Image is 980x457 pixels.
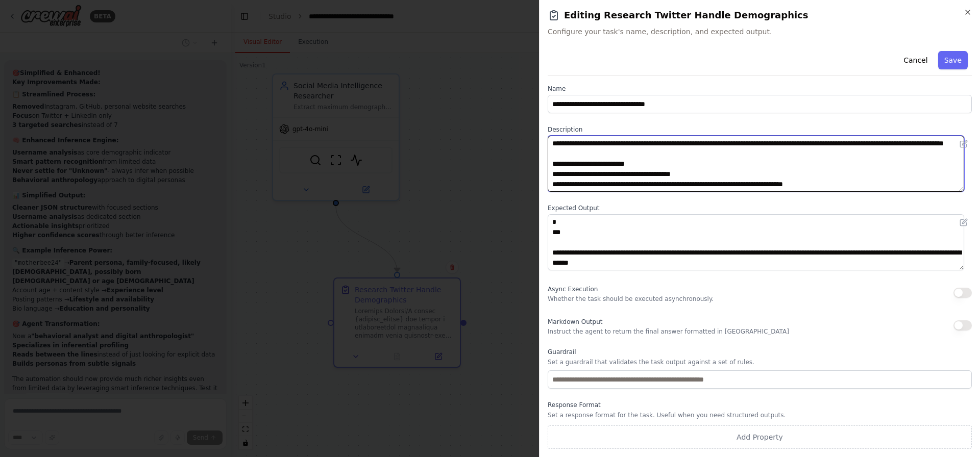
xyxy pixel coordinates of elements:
p: Set a guardrail that validates the task output against a set of rules. [548,358,972,366]
label: Name [548,85,972,93]
span: Configure your task's name, description, and expected output. [548,27,972,37]
p: Set a response format for the task. Useful when you need structured outputs. [548,411,972,419]
label: Description [548,125,972,134]
button: Cancel [897,51,934,69]
label: Guardrail [548,348,972,356]
h2: Editing Research Twitter Handle Demographics [548,8,972,22]
button: Open in editor [958,138,970,150]
label: Response Format [548,401,972,409]
label: Expected Output [548,204,972,212]
p: Whether the task should be executed asynchronously. [548,295,714,303]
button: Save [938,51,968,69]
p: Instruct the agent to return the final answer formatted in [GEOGRAPHIC_DATA] [548,327,789,336]
span: Markdown Output [548,318,602,325]
button: Open in editor [958,216,970,229]
span: Async Execution [548,286,598,293]
button: Add Property [548,425,972,449]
